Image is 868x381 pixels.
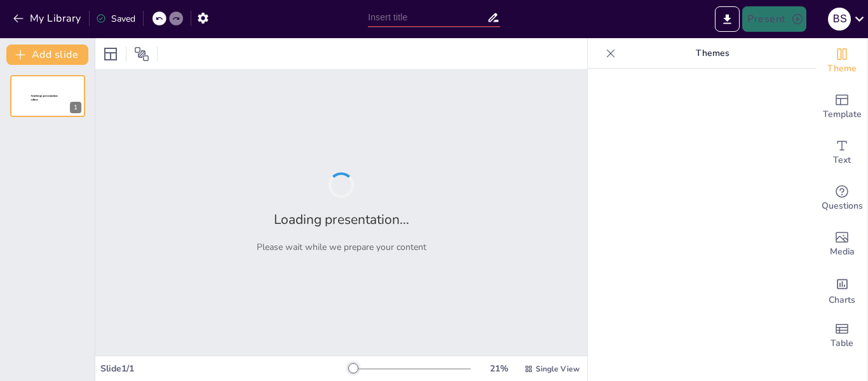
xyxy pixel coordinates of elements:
[100,44,121,64] div: Layout
[831,336,853,350] span: Table
[827,62,857,76] span: Theme
[817,176,867,221] div: Get real-time input from your audience
[833,153,851,167] span: Text
[10,8,86,29] button: My Library
[829,293,855,307] span: Charts
[822,199,863,213] span: Questions
[70,102,81,113] div: 1
[817,313,867,359] div: Add a table
[830,245,855,259] span: Media
[368,8,487,27] input: Insert title
[484,363,514,375] div: 21 %
[828,8,851,31] div: B S
[817,38,867,84] div: Change the overall theme
[6,45,88,65] button: Add slide
[96,13,135,25] div: Saved
[621,38,804,69] p: Themes
[823,107,862,121] span: Template
[274,211,409,228] h2: Loading presentation...
[817,221,867,267] div: Add images, graphics, shapes or video
[31,95,58,102] span: Sendsteps presentation editor
[817,130,867,176] div: Add text boxes
[10,75,85,117] div: 1
[828,6,851,32] button: B S
[257,241,426,253] p: Please wait while we prepare your content
[134,46,149,62] span: Position
[817,267,867,313] div: Add charts and graphs
[536,364,580,374] span: Single View
[715,6,740,32] button: Export to PowerPoint
[817,84,867,130] div: Add ready made slides
[742,6,806,32] button: Present
[100,363,349,375] div: Slide 1 / 1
